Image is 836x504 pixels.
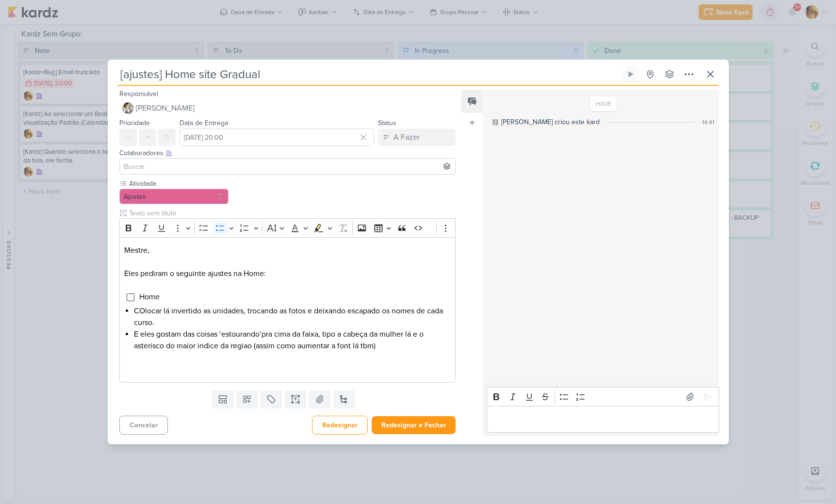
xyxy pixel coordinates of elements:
label: Status [378,119,396,127]
button: [PERSON_NAME] [119,99,456,117]
li: E eles gostam das coisas ‘estourando’pra cima da faixa, tipo a cabeça da mulher lá e o asterisco ... [134,328,450,352]
input: Kard Sem Título [117,65,620,83]
button: Redesignar [312,416,368,435]
li: COlocar lá invertido as unidades, trocando as fotos e deixando escapado os nomes de cada curso. [134,305,450,328]
label: Prioridade [119,119,150,127]
p: Eles pediram o seguinte ajustes na Home: [124,268,450,279]
label: Data de Entrega [180,119,228,127]
button: A Fazer [378,129,456,146]
button: Redesignar e Fechar [372,416,456,434]
div: Ligar relógio [627,70,635,78]
input: Buscar [122,161,454,172]
div: A Fazer [393,131,420,143]
button: Cancelar [119,416,168,435]
div: Editor editing area: main [119,237,456,383]
div: Colaboradores [119,148,456,158]
img: Raphael Simas [122,102,134,114]
span: Home [139,292,160,302]
div: Editor toolbar [487,387,719,406]
span: [PERSON_NAME] [136,102,195,114]
label: Responsável [119,90,158,98]
div: 14:41 [702,118,714,127]
input: Texto sem título [127,208,456,218]
label: Atividade [128,179,229,189]
p: Mestre, [124,244,450,256]
div: [PERSON_NAME] criou este kard [501,117,600,127]
button: Ajustes [119,189,229,204]
input: Select a date [180,129,375,146]
div: Editor editing area: main [487,406,719,433]
div: Editor toolbar [119,218,456,237]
